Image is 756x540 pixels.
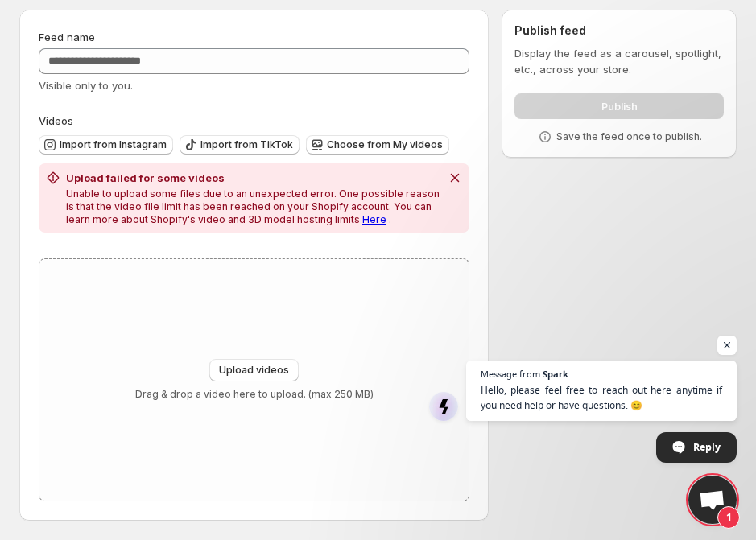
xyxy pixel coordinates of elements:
[514,45,724,77] p: Display the feed as a carousel, spotlight, etc., across your store.
[39,31,95,43] span: Feed name
[200,138,293,151] span: Import from TikTok
[327,138,443,151] span: Choose from My videos
[306,135,449,155] button: Choose from My videos
[444,167,466,189] button: Dismiss notification
[693,433,721,461] span: Reply
[60,138,167,151] span: Import from Instagram
[39,135,173,155] button: Import from Instagram
[717,506,740,529] span: 1
[180,135,300,155] button: Import from TikTok
[219,364,289,377] span: Upload videos
[39,114,73,127] span: Videos
[66,170,440,186] h2: Upload failed for some videos
[543,369,568,378] span: Spark
[39,79,133,92] span: Visible only to you.
[66,188,440,226] p: Unable to upload some files due to an unexpected error. One possible reason is that the video fil...
[514,23,724,39] h2: Publish feed
[481,369,540,378] span: Message from
[362,213,386,225] a: Here
[481,382,722,413] span: Hello, please feel free to reach out here anytime if you need help or have questions. 😊
[209,359,299,381] button: Upload videos
[135,388,374,401] p: Drag & drop a video here to upload. (max 250 MB)
[556,130,702,143] p: Save the feed once to publish.
[688,476,737,524] div: Open chat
